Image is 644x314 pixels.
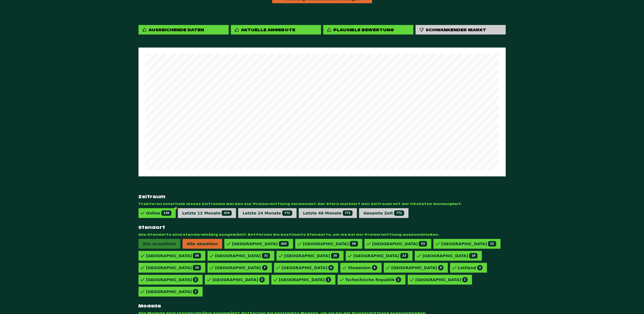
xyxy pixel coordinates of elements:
[139,225,506,230] strong: Standort
[139,303,506,309] strong: Modelle
[416,25,506,35] div: Schwankender Markt
[279,277,331,282] div: [GEOGRAPHIC_DATA]
[469,253,477,259] span: 19
[139,25,229,35] div: Ausreichende Daten
[477,265,483,271] span: 3
[146,265,201,271] div: [GEOGRAPHIC_DATA]
[462,277,468,282] span: 1
[183,239,222,249] span: Alle abwählen
[363,210,404,216] div: Gesamte Zeit
[139,194,506,200] strong: Zeitraum
[326,277,331,282] span: 1
[193,253,201,259] span: 34
[422,253,477,259] div: [GEOGRAPHIC_DATA]
[328,265,334,271] span: 6
[334,27,394,32] div: Plausible Bewertung
[331,253,339,259] span: 25
[396,277,401,282] span: 1
[146,289,199,294] div: [GEOGRAPHIC_DATA]
[438,265,444,271] span: 4
[343,210,353,216] span: 772
[241,27,296,32] div: Aktuelle Angebote
[243,210,292,216] div: Letzte 24 Monate
[350,241,358,247] span: 58
[146,210,171,216] div: Online
[303,241,358,247] div: [GEOGRAPHIC_DATA]
[146,277,199,282] div: [GEOGRAPHIC_DATA]
[212,277,265,282] div: [GEOGRAPHIC_DATA]
[419,241,427,247] span: 53
[215,253,270,259] div: [GEOGRAPHIC_DATA]
[284,253,339,259] div: [GEOGRAPHIC_DATA]
[279,241,289,247] span: 443
[458,265,483,271] div: Lettland
[146,253,201,259] div: [GEOGRAPHIC_DATA]
[282,265,334,271] div: [GEOGRAPHIC_DATA]
[441,241,496,247] div: [GEOGRAPHIC_DATA]
[372,265,377,271] span: 4
[372,241,427,247] div: [GEOGRAPHIC_DATA]
[139,232,506,237] span: Alle Standorte sind standardmäßig ausgewählt. Entfernen Sie bestimmte Standorte, um sie bei der P...
[149,27,204,32] div: Ausreichende Daten
[303,210,353,216] div: Letzte 48 Monate
[323,25,413,35] div: Plausible Bewertung
[182,210,232,216] div: Letzte 12 Monate
[348,265,377,271] div: Slowenien
[394,210,404,216] span: 772
[488,241,496,247] span: 51
[231,25,321,35] div: Aktuelle Angebote
[193,265,201,271] span: 10
[415,277,468,282] div: [GEOGRAPHIC_DATA]
[139,239,180,249] span: Alle auswählen
[222,210,232,216] span: 470
[193,277,198,282] span: 2
[426,27,486,32] div: Schwankender Markt
[262,265,268,271] span: 7
[400,253,409,259] span: 23
[282,210,292,216] span: 772
[262,253,270,259] span: 31
[259,277,265,282] span: 2
[391,265,444,271] div: [GEOGRAPHIC_DATA]
[353,253,408,259] div: [GEOGRAPHIC_DATA]
[345,277,401,282] div: Tschechische Republik
[193,289,198,294] span: 1
[139,202,506,206] span: Traktoren innerhalb dieses Zeitraums werden zur Preisermittlung verwendet. Der Stern markiert den...
[232,241,289,247] div: [GEOGRAPHIC_DATA]
[215,265,268,271] div: [GEOGRAPHIC_DATA]
[161,210,171,216] span: 139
